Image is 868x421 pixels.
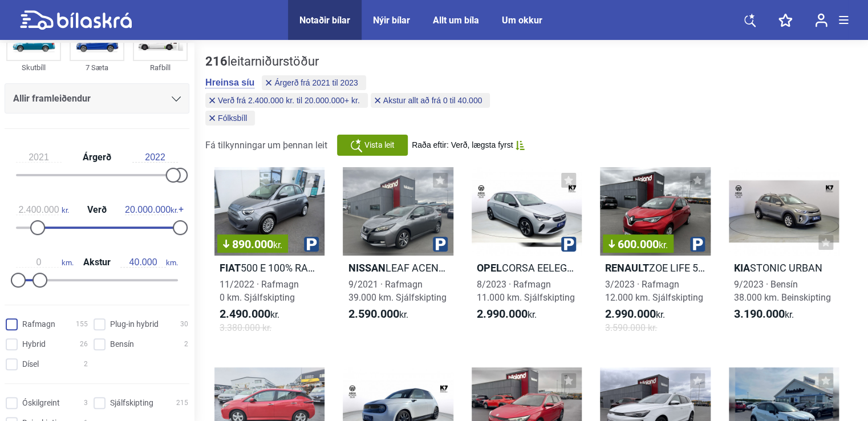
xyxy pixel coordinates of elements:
[600,261,710,274] h2: ZOE LIFE 52KWH
[220,321,271,334] span: 3.380.000 kr.
[223,238,282,250] span: 890.000
[815,13,828,27] img: user-login.svg
[218,114,247,122] span: Fólksbíll
[110,338,134,350] span: Bensín
[304,237,319,252] img: parking.png
[371,93,490,108] button: Akstur allt að frá 0 til 40.000
[80,338,88,350] span: 26
[734,307,785,321] b: 3.190.000
[734,279,831,303] span: 9/2023 · Bensín 38.000 km. Beinskipting
[605,279,703,303] span: 3/2023 · Rafmagn 12.000 km. Sjálfskipting
[84,358,88,370] span: 2
[477,307,528,321] b: 2.990.000
[659,240,668,250] span: kr.
[205,77,254,88] button: Hreinsa síu
[205,93,368,108] button: Verð frá 2.400.000 kr. til 20.000.000+ kr.
[205,54,228,68] b: 216
[16,205,69,215] span: kr.
[477,279,575,303] span: 8/2023 · Rafmagn 11.000 km. Sjálfskipting
[477,262,502,274] b: Opel
[110,397,153,409] span: Sjálfskipting
[348,307,399,321] b: 2.590.000
[125,205,178,215] span: kr.
[477,307,537,321] span: kr.
[605,321,657,334] span: 3.590.000 kr.
[80,153,114,162] span: Árgerð
[605,307,665,321] span: kr.
[184,338,188,350] span: 2
[262,75,366,90] button: Árgerð frá 2021 til 2023
[729,261,839,274] h2: STONIC URBAN
[220,307,270,321] b: 2.490.000
[180,318,188,330] span: 30
[176,397,188,409] span: 215
[76,318,88,330] span: 155
[22,318,55,330] span: Rafmagn
[273,240,282,250] span: kr.
[561,237,576,252] img: parking.png
[343,167,453,345] a: NissanLEAF ACENTA 40KWH9/2021 · Rafmagn39.000 km. Sjálfskipting2.590.000kr.
[110,318,159,330] span: Plug-in hybrid
[214,261,325,274] h2: 500 E 100% RAFMAGN
[734,262,750,274] b: Kia
[6,61,61,74] div: Skutbíll
[16,257,74,268] span: km.
[205,54,524,69] div: leitarniðurstöður
[734,307,794,321] span: kr.
[214,167,325,345] a: 890.000kr.Fiat500 E 100% RAFMAGN11/2022 · Rafmagn0 km. Sjálfskipting2.490.000kr.3.380.000 kr.
[348,279,446,303] span: 9/2021 · Rafmagn 39.000 km. Sjálfskipting
[472,167,582,345] a: OpelCORSA EELEGANCE EV8/2023 · Rafmagn11.000 km. Sjálfskipting2.990.000kr.
[605,307,656,321] b: 2.990.000
[729,167,839,345] a: KiaSTONIC URBAN9/2023 · Bensín38.000 km. Beinskipting3.190.000kr.
[22,397,60,409] span: Óskilgreint
[433,15,479,26] a: Allt um bíla
[299,15,350,26] a: Notaðir bílar
[502,15,542,26] a: Um okkur
[343,261,453,274] h2: LEAF ACENTA 40KWH
[218,96,360,104] span: Verð frá 2.400.000 kr. til 20.000.000+ kr.
[433,237,448,252] img: parking.png
[120,257,178,268] span: km.
[22,338,46,350] span: Hybrid
[220,279,299,303] span: 11/2022 · Rafmagn 0 km. Sjálfskipting
[605,262,649,274] b: Renault
[609,238,668,250] span: 600.000
[22,358,39,370] span: Dísel
[690,237,705,252] img: parking.png
[80,258,113,267] span: Akstur
[383,96,482,104] span: Akstur allt að frá 0 til 40.000
[84,205,109,214] span: Verð
[348,262,385,274] b: Nissan
[13,91,91,107] span: Allir framleiðendur
[373,15,410,26] a: Nýir bílar
[274,79,358,87] span: Árgerð frá 2021 til 2023
[205,111,255,126] button: Fólksbíll
[412,140,513,150] span: Raða eftir: Verð, lægsta fyrst
[220,262,241,274] b: Fiat
[220,307,279,321] span: kr.
[133,61,188,74] div: Rafbíll
[348,307,408,321] span: kr.
[70,61,124,74] div: 7 Sæta
[84,397,88,409] span: 3
[364,139,395,151] span: Vista leit
[205,140,327,151] span: Fá tilkynningar um þennan leit
[472,261,582,274] h2: CORSA EELEGANCE EV
[412,140,525,150] button: Raða eftir: Verð, lægsta fyrst
[600,167,710,345] a: 600.000kr.RenaultZOE LIFE 52KWH3/2023 · Rafmagn12.000 km. Sjálfskipting2.990.000kr.3.590.000 kr.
